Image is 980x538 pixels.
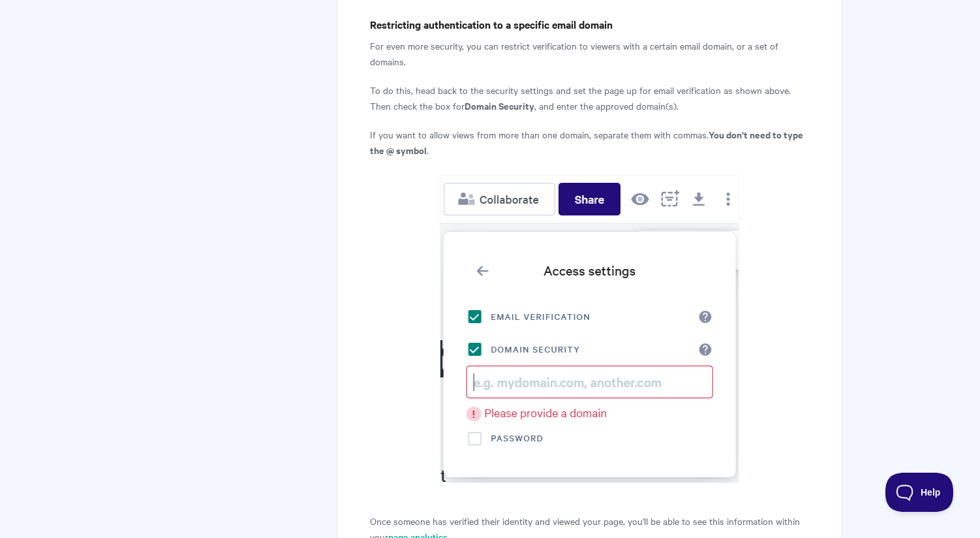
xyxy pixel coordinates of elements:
[370,127,809,158] p: If you want to allow views from more than one domain, separate them with commas. .
[370,16,809,33] h4: Restricting authentication to a specific email domain
[370,82,809,114] p: To do this, head back to the security settings and set the page up for email verification as show...
[465,99,534,112] strong: Domain Security
[885,473,954,512] iframe: Toggle Customer Support
[370,38,809,69] p: For even more security, you can restrict verification to viewers with a certain email domain, or ...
